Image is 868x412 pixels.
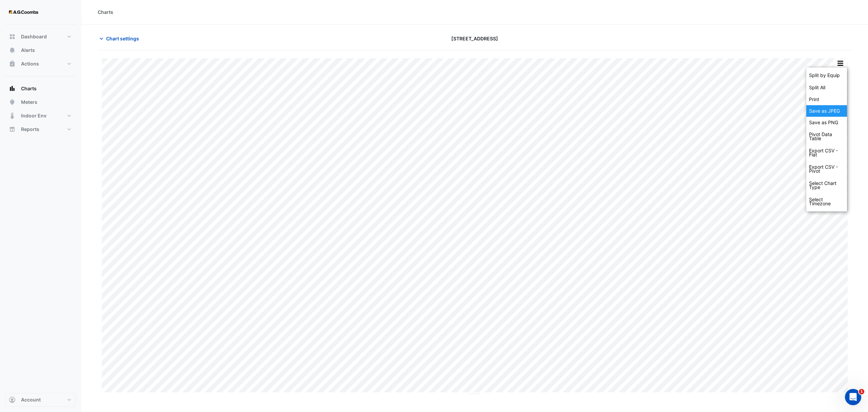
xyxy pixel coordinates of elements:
span: Meters [21,99,37,106]
app-icon: Reports [9,126,16,133]
div: Charts [98,8,113,16]
div: Save as PNG [806,117,847,128]
button: Dashboard [5,30,76,43]
div: Print [806,94,847,105]
div: Select Timezone [806,193,847,210]
span: Actions [21,60,39,67]
button: Reports [5,123,76,136]
button: Account [5,393,76,407]
button: Actions [5,57,76,71]
span: Alerts [21,47,35,54]
app-icon: Dashboard [9,33,16,40]
button: Chart settings [98,33,143,44]
div: Pivot Data Table [806,128,847,145]
app-icon: Actions [9,60,16,67]
span: [STREET_ADDRESS] [451,35,498,42]
span: Charts [21,85,37,92]
span: 1 [859,389,864,394]
app-icon: Alerts [9,47,16,54]
span: Chart settings [106,35,139,42]
div: Save as JPEG [806,105,847,117]
div: Each data series displayed its own chart, except alerts which are shown on top of non binary data... [806,81,847,94]
div: Data series of the same equipment displayed on the same chart, except for binary data [806,69,847,81]
button: More Options [833,59,847,68]
button: Charts [5,82,76,95]
div: Export CSV - Pivot [806,161,847,177]
button: Indoor Env [5,109,76,123]
span: Indoor Env [21,112,46,119]
iframe: Intercom live chat [845,389,861,405]
div: Export CSV - Flat [806,145,847,161]
div: Select Chart Type [806,177,847,193]
app-icon: Indoor Env [9,112,16,119]
span: Account [21,396,41,403]
img: Company Logo [8,5,39,19]
app-icon: Meters [9,99,16,106]
span: Dashboard [21,33,47,40]
button: Meters [5,95,76,109]
button: Alerts [5,43,76,57]
app-icon: Charts [9,85,16,92]
span: Reports [21,126,39,133]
